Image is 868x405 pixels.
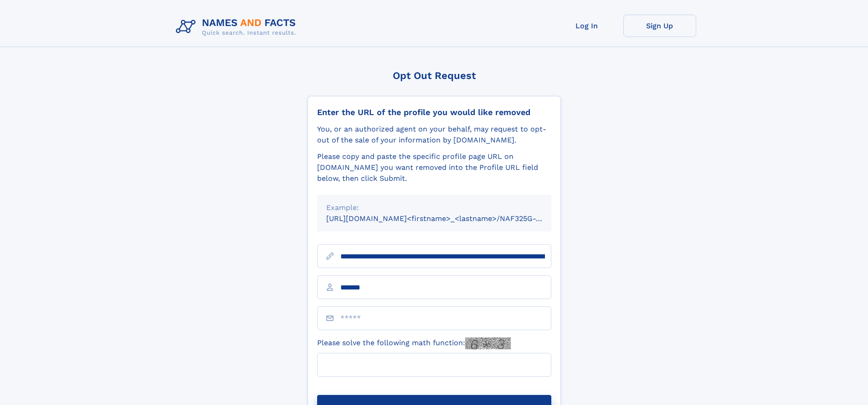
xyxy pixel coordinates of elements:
a: Sign Up [623,15,696,37]
div: Please copy and paste the specific profile page URL on [DOMAIN_NAME] you want removed into the Pr... [317,151,551,184]
a: Log In [550,15,623,37]
small: [URL][DOMAIN_NAME]<firstname>_<lastname>/NAF325G-xxxxxxxx [326,214,569,223]
label: Please solve the following math function: [317,337,511,349]
div: Opt Out Request [308,70,561,81]
img: Logo Names and Facts [172,15,303,39]
div: Example: [326,202,542,213]
div: Enter the URL of the profile you would like removed [317,107,551,117]
div: You, or an authorized agent on your behalf, may request to opt-out of the sale of your informatio... [317,124,551,146]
